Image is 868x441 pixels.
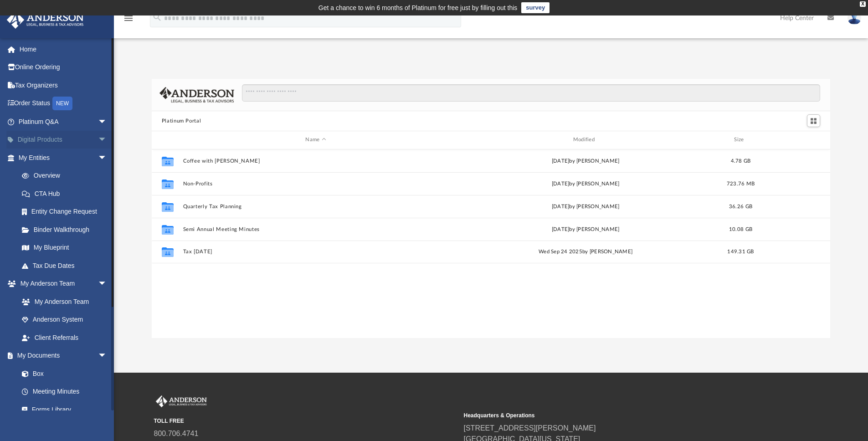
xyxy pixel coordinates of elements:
div: NEW [52,97,72,110]
span: 36.26 GB [729,204,752,209]
small: TOLL FREE [154,417,457,425]
div: close [860,1,866,7]
a: [STREET_ADDRESS][PERSON_NAME] [464,424,596,432]
span: arrow_drop_down [98,347,116,365]
a: My Documentsarrow_drop_down [6,347,116,365]
button: Tax [DATE] [183,249,448,255]
button: Quarterly Tax Planning [183,204,448,210]
a: Entity Change Request [13,203,121,221]
input: Search files and folders [242,84,820,102]
a: Online Ordering [6,58,121,77]
i: search [152,12,162,22]
a: survey [521,2,550,13]
span: arrow_drop_down [98,113,116,131]
div: grid [152,149,831,338]
button: Platinum Portal [162,117,201,125]
a: My Blueprint [13,239,116,257]
div: [DATE] by [PERSON_NAME] [452,157,718,165]
div: Size [722,136,759,144]
div: Get a chance to win 6 months of Platinum for free just by filling out this [318,2,518,13]
a: Box [13,364,112,383]
a: Anderson System [13,311,116,329]
span: arrow_drop_down [98,275,116,293]
a: Binder Walkthrough [13,220,121,239]
a: Overview [13,167,121,185]
div: Name [182,136,448,144]
button: Coffee with [PERSON_NAME] [183,158,448,164]
div: [DATE] by [PERSON_NAME] [452,179,718,188]
button: Semi Annual Meeting Minutes [183,226,448,232]
a: Home [6,40,121,58]
a: Digital Productsarrow_drop_down [6,131,121,149]
img: User Pic [847,11,861,25]
a: My Anderson Team [13,292,112,311]
span: 723.76 MB [727,181,755,186]
a: menu [123,17,134,24]
span: arrow_drop_down [98,131,116,149]
a: CTA Hub [13,185,121,203]
span: arrow_drop_down [98,149,116,167]
a: Meeting Minutes [13,383,116,401]
div: [DATE] by [PERSON_NAME] [452,202,718,210]
span: 10.08 GB [729,226,752,231]
img: Anderson Advisors Platinum Portal [154,395,209,407]
div: Wed Sep 24 2025 by [PERSON_NAME] [452,248,718,256]
span: 149.31 GB [727,249,754,254]
img: Anderson Advisors Platinum Portal [4,11,87,29]
a: My Anderson Teamarrow_drop_down [6,275,116,293]
button: Non-Profits [183,181,448,187]
small: Headquarters & Operations [464,411,767,420]
a: Forms Library [13,400,112,419]
span: 4.78 GB [730,158,750,163]
a: My Entitiesarrow_drop_down [6,149,121,167]
div: [DATE] by [PERSON_NAME] [452,225,718,233]
a: Tax Due Dates [13,256,121,275]
i: menu [123,13,134,24]
a: Order StatusNEW [6,94,121,113]
div: id [763,136,827,144]
a: Client Referrals [13,328,116,347]
a: Tax Organizers [6,76,121,94]
a: Platinum Q&Aarrow_drop_down [6,113,121,131]
div: id [156,136,179,144]
button: Switch to Grid View [807,114,821,127]
div: Modified [452,136,719,144]
a: 800.706.4741 [154,430,199,437]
